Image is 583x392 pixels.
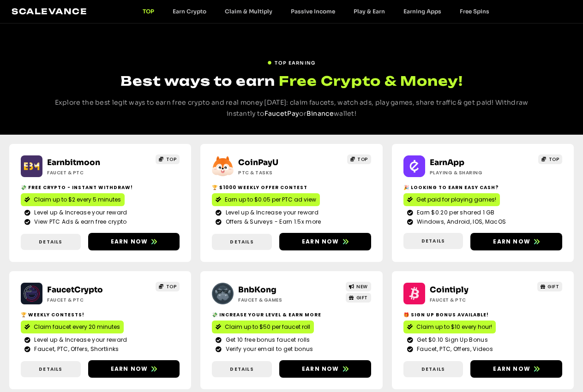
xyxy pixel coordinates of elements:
[307,109,334,118] a: Binance
[302,238,339,246] span: Earn now
[12,6,87,16] a: Scalevance
[279,72,463,90] span: Free Crypto & Money!
[430,158,464,167] a: EarnApp
[111,365,148,373] span: Earn now
[421,238,445,244] span: Details
[223,208,319,217] span: Level up & Increase your reward
[32,345,119,353] span: Faucet, PTC, Offers, Shortlinks
[32,208,127,217] span: Level up & Increase your reward
[120,73,275,89] span: Best ways to earn
[403,361,463,377] a: Details
[47,169,130,176] h2: Faucet & PTC
[47,285,103,295] a: FaucetCrypto
[403,233,463,249] a: Details
[430,169,512,176] h2: Playing & Sharing
[225,323,310,331] span: Claim up to $50 per faucet roll
[415,218,506,226] span: Windows, Android, IOS, MacOS
[416,323,492,331] span: Claim up to $10 every hour!
[212,361,272,377] a: Details
[403,184,562,191] h2: 🎉 Looking to Earn Easy Cash?
[357,156,368,163] span: TOP
[223,336,310,344] span: Get 10 free bonus faucet rolls
[212,321,314,333] a: Claim up to $50 per faucet roll
[212,234,272,250] a: Details
[403,193,500,206] a: Get paid for playing games!
[302,365,339,373] span: Earn now
[238,285,276,295] a: BnbKong
[394,8,451,15] a: Earning Apps
[346,282,371,291] a: NEW
[415,336,488,344] span: Get $0.10 Sign Up Bonus
[32,218,126,226] span: View PTC Ads & earn free crypto
[212,184,371,191] h2: 🏆 $1000 Weekly Offer contest
[347,154,371,164] a: TOP
[88,360,180,378] a: Earn now
[34,323,120,331] span: Claim faucet every 20 minutes
[47,158,100,167] a: Earnbitmoon
[39,238,62,245] span: Details
[230,366,253,373] span: Details
[470,233,562,250] a: Earn now
[421,366,445,373] span: Details
[163,8,216,15] a: Earn Crypto
[21,184,180,191] h2: 💸 Free crypto - Instant withdraw!
[32,336,127,344] span: Level up & Increase your reward
[493,365,530,373] span: Earn now
[346,293,371,303] a: GIFT
[415,345,493,353] span: Faucet, PTC, Offers, Videos
[223,345,313,353] span: Verify your email to get bonus
[279,233,371,250] a: Earn now
[344,8,394,15] a: Play & Earn
[275,59,315,66] span: TOP EARNING
[470,360,562,378] a: Earn now
[430,297,512,303] h2: Faucet & PTC
[212,193,320,206] a: Earn up to $0.05 per PTC ad view
[403,311,562,318] h2: 🎁 Sign up bonus available!
[47,297,130,303] h2: Faucet & PTC
[356,294,368,301] span: GIFT
[230,238,253,245] span: Details
[225,196,316,204] span: Earn up to $0.05 per PTC ad view
[282,8,344,15] a: Passive Income
[549,156,559,163] span: TOP
[156,154,180,164] a: TOP
[537,282,563,291] a: GIFT
[111,238,148,246] span: Earn now
[238,169,321,176] h2: ptc & Tasks
[156,282,180,291] a: TOP
[238,158,278,167] a: CoinPayU
[52,97,532,119] p: Explore the best legit ways to earn free crypto and real money [DATE]: claim faucets, watch ads, ...
[216,8,282,15] a: Claim & Multiply
[166,283,177,290] span: TOP
[21,311,180,318] h2: 🏆 Weekly contests!
[547,283,559,290] span: GIFT
[21,193,125,206] a: Claim up to $2 every 5 minutes
[267,56,315,66] a: TOP EARNING
[166,156,177,163] span: TOP
[493,238,530,246] span: Earn now
[416,196,496,204] span: Get paid for playing games!
[403,321,496,333] a: Claim up to $10 every hour!
[451,8,499,15] a: Free Spins
[238,297,321,303] h2: Faucet & Games
[430,285,469,295] a: Cointiply
[34,196,121,204] span: Claim up to $2 every 5 minutes
[21,361,81,377] a: Details
[279,360,371,378] a: Earn now
[264,109,300,118] a: FaucetPay
[88,233,180,250] a: Earn now
[39,366,62,373] span: Details
[415,208,495,217] span: Earn $0.20 per shared 1 GB
[223,218,321,226] span: Offers & Surveys - Earn 1.5x more
[133,8,163,15] a: TOP
[212,311,371,318] h2: 💸 Increase your level & earn more
[21,321,124,333] a: Claim faucet every 20 minutes
[356,283,368,290] span: NEW
[538,154,562,164] a: TOP
[21,234,81,250] a: Details
[133,8,499,15] nav: Menu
